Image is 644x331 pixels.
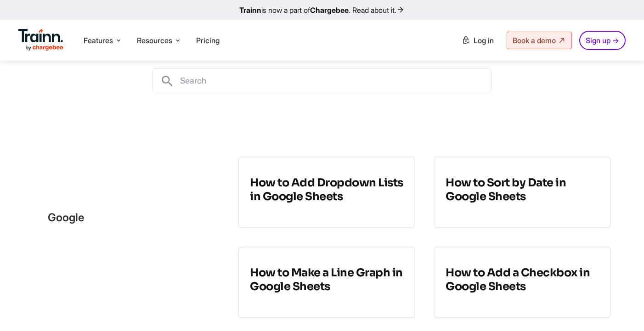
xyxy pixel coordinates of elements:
[18,29,63,51] img: Trainn Logo
[434,247,611,318] a: How to Add a Checkbox in Google Sheets
[238,247,415,318] a: How to Make a Line Graph in Google Sheets
[175,69,491,92] input: Search
[513,36,556,45] span: Book a demo
[507,32,572,49] a: Book a demo
[446,266,599,293] h3: How to Add a Checkbox in Google Sheets
[434,157,611,228] a: How to Sort by Date in Google Sheets
[579,31,626,50] a: Sign up →
[196,36,220,45] a: Pricing
[446,176,599,203] h3: How to Sort by Date in Google Sheets
[598,287,644,331] iframe: Chat Widget
[250,176,403,203] h3: How to Add Dropdown Lists in Google Sheets
[456,32,499,49] a: Log in
[474,36,494,45] span: Log in
[238,157,415,228] a: How to Add Dropdown Lists in Google Sheets
[310,6,349,15] b: Chargebee
[33,157,220,278] div: google
[250,266,403,293] h3: How to Make a Line Graph in Google Sheets
[84,35,113,45] span: Features
[239,6,261,15] b: Trainn
[137,35,172,45] span: Resources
